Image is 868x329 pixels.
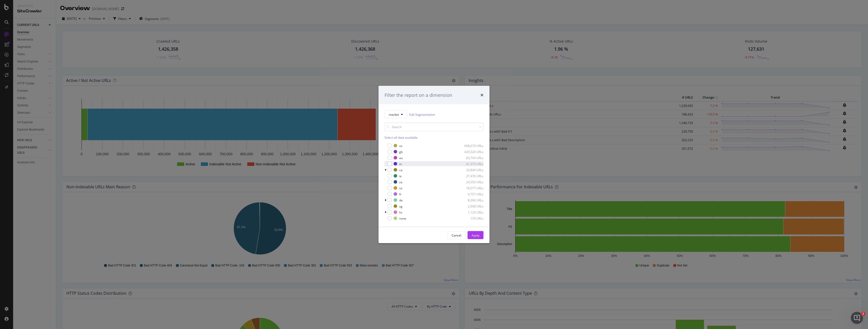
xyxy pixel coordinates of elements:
button: Apply [468,231,483,239]
div: Filter the report on a dimension [385,92,452,98]
span: market [389,112,399,116]
div: 698,670 URLs [459,143,483,148]
div: 18,577 URLs [459,186,483,190]
div: in [399,162,402,166]
button: Cancel [447,231,466,239]
div: 170 URLs [459,216,483,220]
div: au [399,156,403,160]
div: 83,744 URLs [459,156,483,160]
div: modal [378,86,490,243]
button: market [385,110,407,118]
div: ca [399,168,402,172]
input: Search [385,123,483,131]
div: Cancel [452,233,461,237]
div: Select all data available [385,135,483,140]
div: times [480,92,483,98]
iframe: Intercom live chat [851,312,863,324]
div: 8,096 URLs [459,198,483,202]
div: fr [399,192,401,196]
a: Edit Segmentation [409,112,435,117]
div: ie [399,174,402,178]
div: 33,849 URLs [459,168,483,172]
div: 2,998 URLs [459,204,483,208]
div: nz [399,186,402,190]
div: gb [399,149,403,154]
div: Apply [472,233,479,237]
div: 1,125 URLs [459,210,483,214]
div: 81,379 URLs [459,162,483,166]
div: 9,757 URLs [459,192,483,196]
div: 429,320 URLs [459,149,483,154]
span: 1 [861,312,865,316]
div: 27,476 URLs [459,174,483,178]
div: hc [399,210,402,214]
div: sg [399,204,402,208]
div: za [399,180,402,184]
div: none [399,216,406,220]
div: 24,553 URLs [459,180,483,184]
div: us [399,143,402,148]
div: de [399,198,403,202]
